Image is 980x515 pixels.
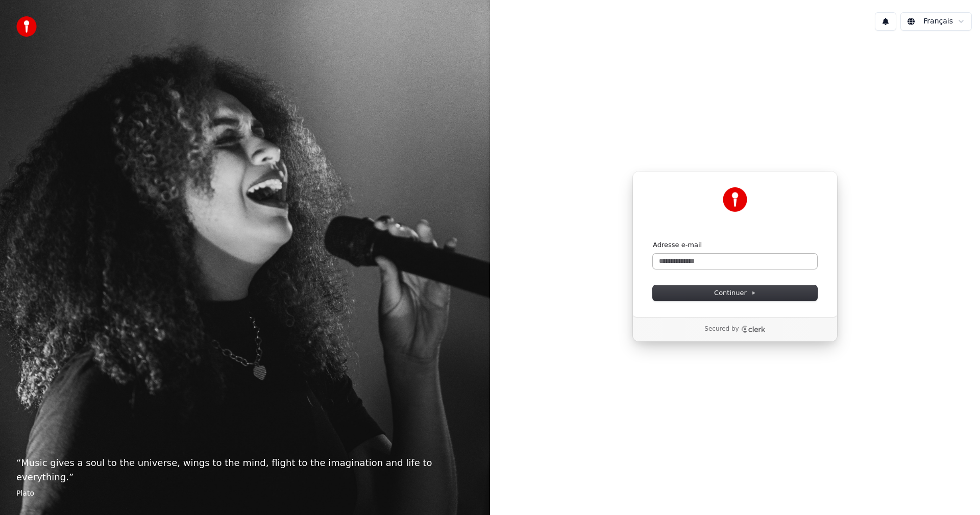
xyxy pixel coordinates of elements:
span: Continuer [714,288,756,298]
footer: Plato [16,488,474,499]
label: Adresse e-mail [653,240,702,250]
img: youka [16,16,37,37]
a: Clerk logo [741,326,766,333]
p: Secured by [704,325,739,333]
p: “ Music gives a soul to the universe, wings to the mind, flight to the imagination and life to ev... [16,456,474,484]
img: Youka [723,187,747,212]
button: Continuer [653,285,817,301]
